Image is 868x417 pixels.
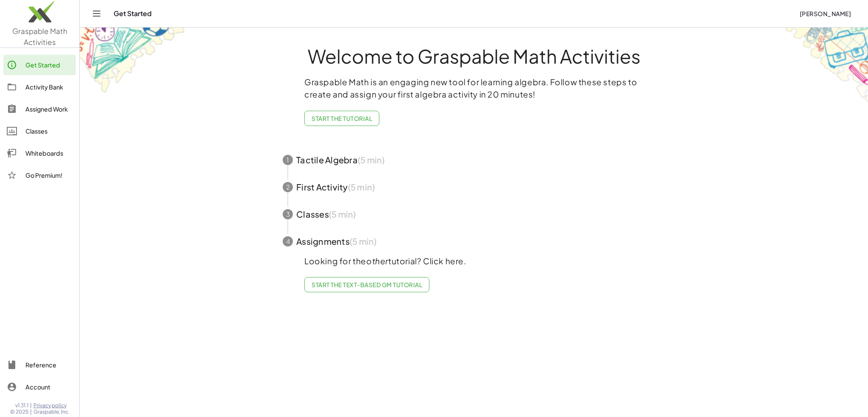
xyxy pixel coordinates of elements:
[304,277,429,292] a: Start the Text-based GM Tutorial
[25,60,72,70] div: Get Started
[3,55,76,75] a: Get Started
[312,115,372,122] span: Start the Tutorial
[12,26,67,47] span: Graspable Math Activities
[283,155,293,165] div: 1
[793,6,858,21] button: [PERSON_NAME]
[3,143,76,163] a: Whiteboards
[273,228,675,255] button: 4Assignments(5 min)
[3,77,76,97] a: Activity Bank
[30,402,32,409] span: |
[3,355,76,375] a: Reference
[25,148,72,158] div: Whiteboards
[283,236,293,246] div: 4
[273,146,675,174] button: 1Tactile Algebra(5 min)
[25,126,72,136] div: Classes
[33,402,70,409] a: Privacy policy
[25,82,72,92] div: Activity Bank
[267,46,681,66] h1: Welcome to Graspable Math Activities
[312,281,422,288] span: Start the Text-based GM Tutorial
[30,409,32,415] span: |
[273,174,675,201] button: 2First Activity(5 min)
[33,409,70,415] span: Graspable, Inc.
[304,111,379,126] button: Start the Tutorial
[25,104,72,114] div: Assigned Work
[90,7,103,20] button: Toggle navigation
[283,209,293,219] div: 3
[25,382,72,392] div: Account
[283,182,293,192] div: 2
[25,170,72,180] div: Go Premium!
[80,27,186,94] img: get-started-bg-ul-Ceg4j33I.png
[15,402,28,409] span: v1.31.1
[3,377,76,397] a: Account
[3,99,76,119] a: Assigned Work
[3,121,76,141] a: Classes
[304,255,643,267] p: Looking for the tutorial? Click here.
[10,409,28,415] span: © 2025
[366,256,388,266] em: other
[25,360,72,370] div: Reference
[273,201,675,228] button: 3Classes(5 min)
[304,76,643,101] p: Graspable Math is an engaging new tool for learning algebra. Follow these steps to create and ass...
[799,10,851,17] span: [PERSON_NAME]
